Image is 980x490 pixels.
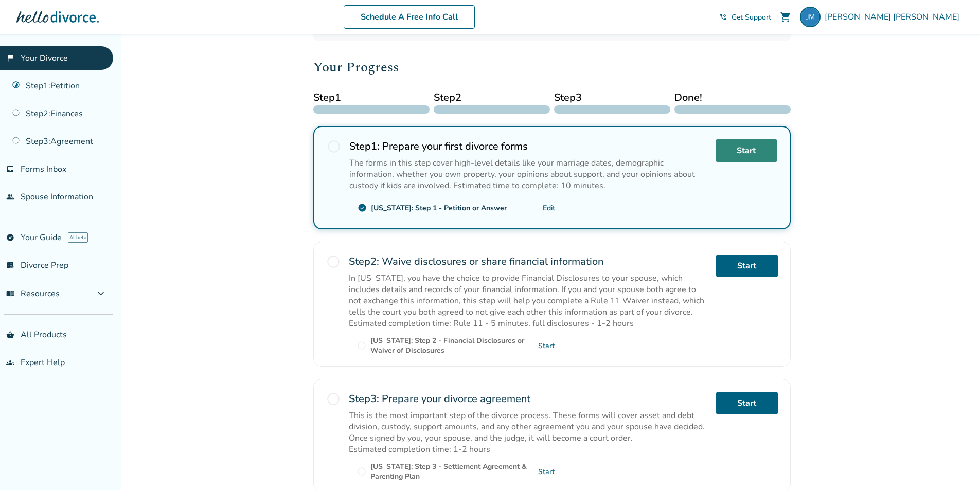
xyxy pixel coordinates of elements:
span: AI beta [68,232,88,243]
img: jeb.moffitt@gmail.com [800,7,821,27]
p: This is the most important step of the divorce process. These forms will cover asset and debt div... [349,410,708,444]
p: The forms in this step cover high-level details like your marriage dates, demographic information... [349,157,707,191]
a: Start [538,341,555,351]
span: phone_in_talk [719,13,727,21]
iframe: Chat Widget [929,441,980,490]
span: Get Support [732,12,771,22]
span: Step 1 [313,90,430,105]
a: Start [716,255,778,277]
span: Forms Inbox [21,164,66,175]
span: expand_more [95,287,107,300]
p: In [US_STATE], you have the choice to provide Financial Disclosures to your spouse, which include... [349,273,708,318]
a: Edit [543,203,555,213]
span: Step 2 [434,90,550,105]
span: people [6,193,14,201]
span: Resources [6,288,60,299]
span: [PERSON_NAME] [PERSON_NAME] [825,11,964,23]
h2: Prepare your first divorce forms [349,139,707,153]
span: shopping_cart [779,11,792,23]
span: radio_button_unchecked [326,392,341,406]
strong: Step 2 : [349,255,379,268]
span: flag_2 [6,54,14,62]
div: [US_STATE]: Step 2 - Financial Disclosures or Waiver of Disclosures [370,336,538,355]
span: shopping_basket [6,331,14,339]
span: Done! [674,90,791,105]
span: list_alt_check [6,261,14,269]
strong: Step 1 : [349,139,380,153]
div: [US_STATE]: Step 1 - Petition or Answer [371,203,507,213]
span: inbox [6,165,14,173]
p: Estimated completion time: 1-2 hours [349,444,708,455]
strong: Step 3 : [349,392,379,406]
span: radio_button_unchecked [327,139,341,154]
div: [US_STATE]: Step 3 - Settlement Agreement & Parenting Plan [370,462,538,481]
span: explore [6,233,14,242]
a: Start [538,467,555,477]
a: phone_in_talkGet Support [719,12,771,22]
span: radio_button_unchecked [357,341,366,350]
span: radio_button_unchecked [326,255,341,269]
span: menu_book [6,289,14,298]
p: Estimated completion time: Rule 11 - 5 minutes, full disclosures - 1-2 hours [349,318,708,329]
h2: Your Progress [313,57,791,78]
span: Step 3 [554,90,670,105]
a: Schedule A Free Info Call [344,5,475,29]
a: Start [716,139,777,162]
span: groups [6,358,14,367]
a: Start [716,392,778,414]
h2: Prepare your divorce agreement [349,392,708,406]
h2: Waive disclosures or share financial information [349,255,708,268]
span: check_circle [358,203,367,212]
span: radio_button_unchecked [357,467,366,476]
